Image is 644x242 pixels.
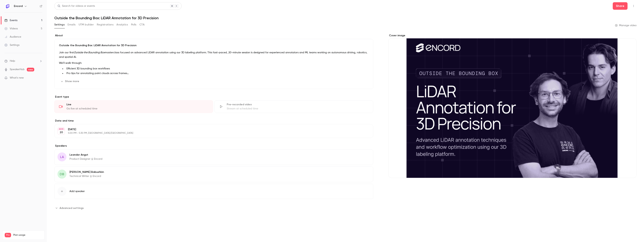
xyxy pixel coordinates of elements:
[5,3,11,9] img: Encord
[215,100,373,113] div: Pre-recorded videoStream at scheduled time
[68,132,353,135] p: 5:00 PM - 5:30 PM, [GEOGRAPHIC_DATA]/[GEOGRAPHIC_DATA]
[38,76,42,80] iframe: Noticeable Trigger
[68,128,353,131] p: [DATE]
[69,157,102,161] p: Product Designer @ Encord
[60,206,84,210] span: Advanced settings
[54,22,65,28] button: Settings
[97,22,113,28] button: Registrations
[54,95,373,99] p: Event type
[54,149,373,165] div: LALeander AngstProduct Designer @ Encord
[69,174,104,178] p: Technical Writer @ Encord
[13,234,42,237] span: Plan usage
[615,24,637,27] a: Manage video
[69,170,104,174] p: [PERSON_NAME] Babushkin
[74,51,105,54] em: Outside the Bounding Box
[65,67,369,71] li: Efficient 3D bounding box workflows
[227,107,369,111] div: Stream at scheduled time
[388,34,637,178] section: Cover image
[27,68,34,71] span: new
[59,61,369,65] p: We’ll walk through:
[66,107,208,111] div: Go live at scheduled time
[139,22,145,28] button: CTA
[59,50,369,59] p: Join our first masterclass focused on advanced LiDAR annotation using our 3D labeling platform. T...
[69,189,85,193] span: Add speaker
[10,59,15,63] span: Help
[65,71,369,75] li: Pro tips for annotating point clouds across frames
[54,184,373,199] button: Add speaker
[116,22,128,28] button: Analytics
[60,154,64,160] span: LA
[59,44,369,47] p: Outside the Bounding Box: LiDAR Annotation for 3D Precision
[54,205,86,211] button: Advanced settings
[4,43,19,47] div: Settings
[60,172,64,177] span: DB
[227,103,369,106] div: Pre-recorded video
[4,59,42,63] li: help-dropdown-opener
[54,166,373,182] div: DB[PERSON_NAME] BabushkinTechnical Writer @ Encord
[69,153,102,157] p: Leander Angst
[5,233,11,237] span: Pro
[54,34,373,37] label: About
[4,19,17,22] div: Events
[68,22,75,28] button: Emails
[54,205,373,211] section: Advanced settings
[4,27,18,30] div: Videos
[66,103,208,106] div: Live
[79,22,94,28] button: UTM builder
[57,4,95,8] div: Search for videos or events
[388,34,637,37] label: Cover image
[4,35,21,39] div: Audience
[131,22,136,28] button: Polls
[10,76,24,80] span: What's new
[54,144,373,148] label: Speakers
[58,128,65,130] div: AUG
[613,2,628,10] button: Share
[59,78,81,84] button: Show more
[54,16,637,20] h1: Outside the Bounding Box: LiDAR Annotation for 3D Precision
[14,4,23,8] h6: Encord
[10,68,25,71] a: SpeakerHub
[54,119,373,123] label: Date and time
[54,100,213,113] div: LiveGo live at scheduled time
[60,131,63,134] p: 20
